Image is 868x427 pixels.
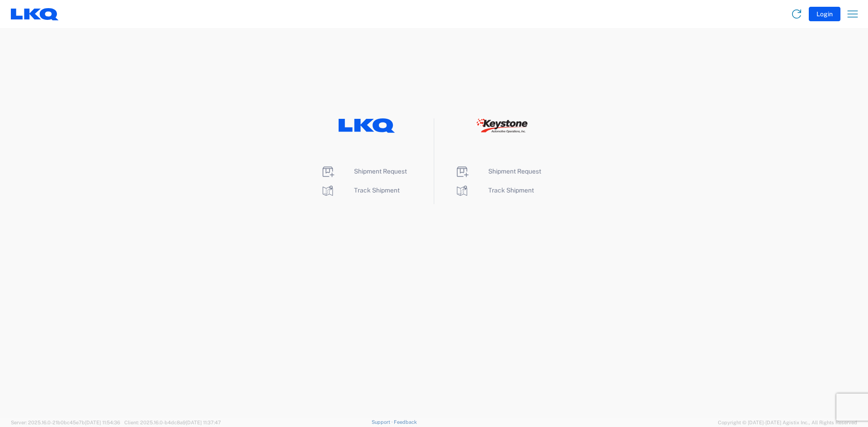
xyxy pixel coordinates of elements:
span: Client: 2025.16.0-b4dc8a9 [124,420,221,425]
a: Shipment Request [321,168,407,175]
span: Shipment Request [354,168,407,175]
span: Track Shipment [354,187,400,194]
span: Copyright © [DATE]-[DATE] Agistix Inc., All Rights Reserved [718,418,857,427]
a: Support [372,419,394,425]
span: [DATE] 11:54:36 [85,420,120,425]
a: Track Shipment [455,187,534,194]
a: Feedback [394,419,417,425]
a: Shipment Request [455,168,541,175]
button: Login [809,7,840,21]
span: Shipment Request [488,168,541,175]
span: Track Shipment [488,187,534,194]
span: Server: 2025.16.0-21b0bc45e7b [11,420,120,425]
a: Track Shipment [321,187,400,194]
span: [DATE] 11:37:47 [186,420,221,425]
